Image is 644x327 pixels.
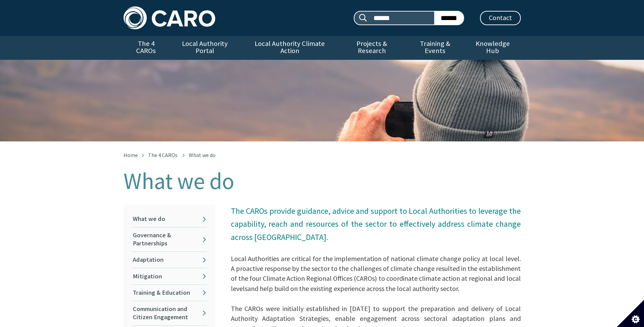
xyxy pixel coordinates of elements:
[124,152,138,158] a: Home
[231,254,521,293] span: Local Authorities are critical for the implementation of national climate change policy at local ...
[231,206,521,242] span: The CAROs provide guidance, advice and support to Local Authorities to leverage the capability, r...
[132,252,207,268] a: Adaptation
[124,169,521,194] h1: What we do
[189,152,216,158] span: What we do
[405,36,465,60] a: Training & Events
[480,11,521,25] a: Contact
[124,36,169,60] a: The 4 CAROs
[132,211,207,227] a: What we do
[132,285,207,301] a: Training & Education
[617,300,644,327] button: Set cookie preferences
[132,301,207,325] a: Communication and Citizen Engagement
[132,268,207,284] a: Mitigation
[247,284,459,293] span: and help build on the existing experience across the local authority sector.
[465,36,520,60] a: Knowledge Hub
[338,36,405,60] a: Projects & Research
[169,36,241,60] a: Local Authority Portal
[148,152,178,158] a: The 4 CAROs
[124,6,215,29] img: Caro logo
[241,36,338,60] a: Local Authority Climate Action
[132,227,207,252] a: Governance & Partnerships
